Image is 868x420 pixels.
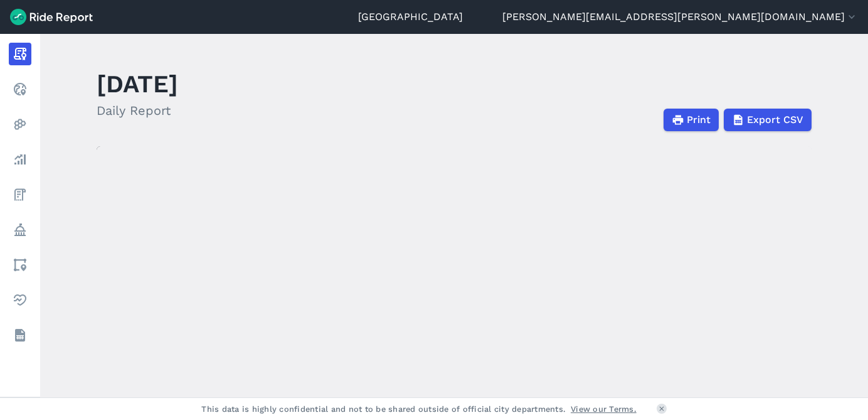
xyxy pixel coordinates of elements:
a: Report [9,43,31,65]
a: Fees [9,183,31,206]
span: Print [687,112,711,127]
a: Health [9,289,31,311]
a: View our Terms. [571,403,637,415]
button: Export CSV [724,109,812,131]
button: [PERSON_NAME][EMAIL_ADDRESS][PERSON_NAME][DOMAIN_NAME] [502,9,858,24]
span: Export CSV [747,112,803,127]
h1: [DATE] [97,67,178,101]
a: Analyze [9,148,31,171]
a: Realtime [9,78,31,100]
a: Heatmaps [9,113,31,136]
h2: Daily Report [97,101,178,120]
button: Print [664,109,719,131]
a: [GEOGRAPHIC_DATA] [358,9,463,24]
img: Ride Report [10,9,93,25]
a: Areas [9,254,31,276]
a: Policy [9,218,31,241]
a: Datasets [9,324,31,347]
